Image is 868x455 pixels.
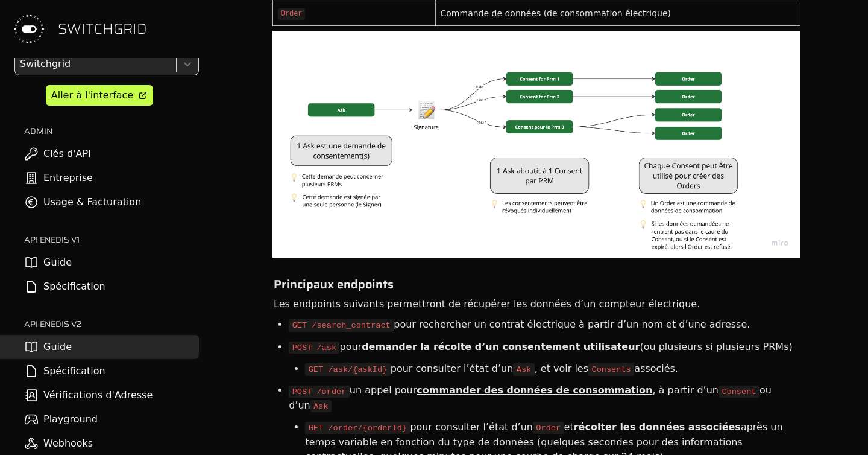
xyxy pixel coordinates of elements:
[272,295,800,313] div: Les endpoints suivants permettront de récupérer les données d’un compteur électrique.
[289,319,394,331] code: GET /search_contract
[305,422,410,434] code: GET /order/{orderId}
[305,358,792,380] li: pour consulter l’état d’un , et voir les associés.
[513,363,534,375] code: Ask
[24,125,199,137] h2: ADMIN
[272,31,800,258] img: notion image
[58,19,147,39] span: SWITCHGRID
[533,422,564,434] code: Order
[24,318,199,330] h2: API ENEDIS v2
[289,314,750,336] li: pour rechercher un contrat électrique à partir d’un nom et d’une adresse.
[10,10,48,48] img: Switchgrid Logo
[289,380,800,416] li: un appel pour , à partir d’un ou d’un
[574,421,741,433] span: récolter les données associées
[362,341,640,352] span: demander la récolte d’un consentement utilisateur
[46,85,153,106] a: Aller à l'interface
[289,386,350,398] code: POST /order
[417,384,652,396] span: commander des données de consommation
[719,386,759,398] code: Consent
[310,400,332,412] code: Ask
[278,8,305,20] code: Order
[305,363,390,375] code: GET /ask/{askId}
[289,342,339,354] code: POST /ask
[289,336,793,358] li: pour (ou plusieurs si plusieurs PRMs)
[51,88,133,103] div: Aller à l'interface
[24,234,199,246] h2: API ENEDIS v1
[274,275,394,294] span: Principaux endpoints
[588,363,634,375] code: Consents
[441,7,795,20] div: Commande de données (de consommation électrique)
